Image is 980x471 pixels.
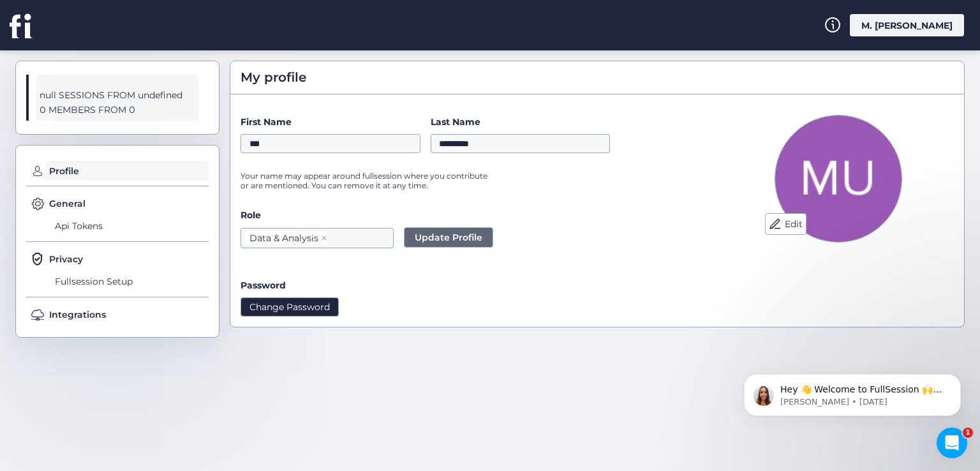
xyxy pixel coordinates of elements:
button: Edit [765,213,806,235]
span: Fullsession Setup [52,271,209,292]
span: General [49,197,85,211]
div: M. [PERSON_NAME] [850,14,964,36]
iframe: Intercom live chat [937,428,967,458]
span: Update Profile [415,230,482,244]
p: Your name may appear around fullsession where you contribute or are mentioned. You can remove it ... [241,171,496,190]
nz-select-item: Data & Analysis [244,230,328,246]
span: 0 MEMBERS FROM 0 [40,103,195,117]
img: Avatar Picture [775,115,902,243]
label: Last Name [431,115,611,129]
label: First Name [241,115,420,129]
iframe: Intercom notifications message [725,347,980,437]
span: Privacy [49,252,83,266]
span: Profile [46,161,209,181]
label: Password [241,280,286,291]
span: Integrations [49,308,106,322]
label: Role [241,208,702,222]
span: 1 [963,428,973,438]
span: Api Tokens [52,216,209,236]
button: Update Profile [404,227,493,248]
div: Data & Analysis [249,231,318,245]
span: null SESSIONS FROM undefined [40,88,195,103]
span: My profile [241,68,306,87]
button: Change Password [241,297,339,317]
